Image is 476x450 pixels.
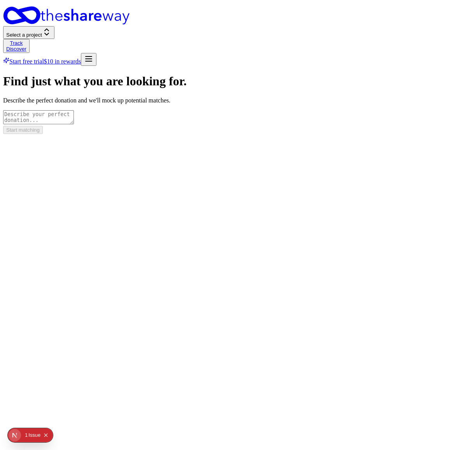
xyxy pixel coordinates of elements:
span: Select a project [6,32,42,38]
a: Discover [6,46,26,52]
a: $10 in rewards [44,58,81,65]
p: Describe the perfect donation and we'll mock up potential matches. [3,97,473,104]
a: Start free trial [3,58,44,65]
a: Track [10,40,23,46]
button: Start matching [3,126,43,134]
button: Select a project [3,26,54,39]
a: Home [3,6,473,26]
h1: Find just what you are looking for. [3,74,473,88]
button: TrackDiscover [3,39,30,53]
